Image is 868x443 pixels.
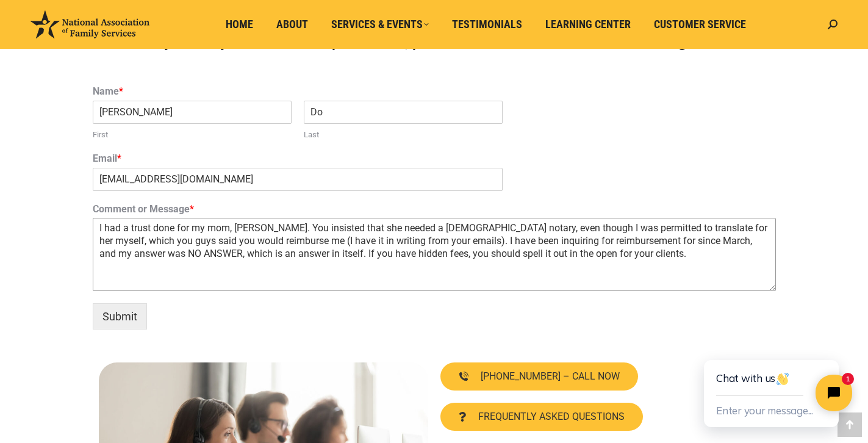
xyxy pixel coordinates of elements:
a: Testimonials [443,13,531,36]
label: First [93,130,292,140]
a: Customer Service [645,13,755,36]
span: [PHONE_NUMBER] – CALL NOW [481,372,620,381]
span: Home [226,18,253,31]
label: Email [93,153,776,165]
a: FREQUENTLY ASKED QUESTIONS [440,403,643,431]
img: National Association of Family Services [30,10,149,38]
span: Learning Center [545,18,631,31]
a: About [268,13,317,36]
label: Last [304,130,503,140]
a: Learning Center [537,13,639,36]
button: Submit [93,303,147,330]
span: FREQUENTLY ASKED QUESTIONS [478,412,625,422]
span: Testimonials [452,18,522,31]
a: [PHONE_NUMBER] – CALL NOW [440,362,638,391]
a: Home [217,13,262,36]
iframe: Tidio Chat [676,321,868,443]
span: Customer Service [654,18,746,31]
label: Name [93,85,776,98]
span: Services & Events [331,18,429,31]
label: Comment or Message [93,203,776,216]
span: About [276,18,308,31]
